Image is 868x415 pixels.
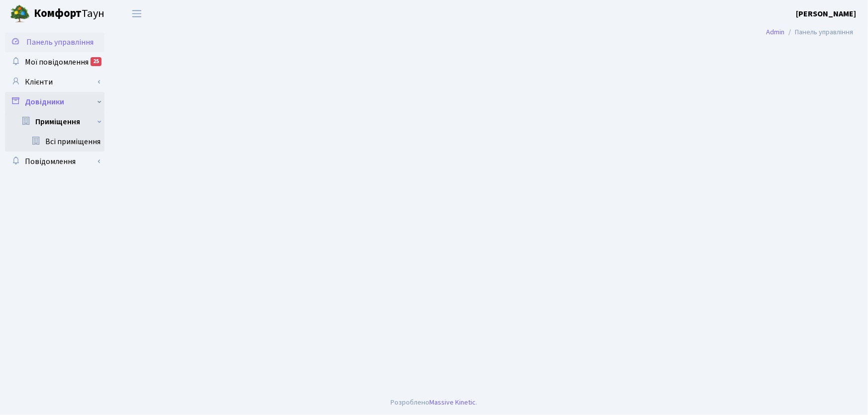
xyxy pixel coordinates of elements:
a: Massive Kinetic [430,397,476,408]
li: Панель управління [784,27,853,38]
span: Таун [34,5,104,22]
nav: breadcrumb [751,22,868,43]
a: Приміщення [11,112,104,132]
div: Розроблено . [391,397,478,408]
a: Повідомлення [5,152,104,171]
a: Всі приміщення [11,132,104,152]
b: Комфорт [34,5,82,21]
span: Панель управління [26,37,94,48]
a: Клієнти [5,72,104,92]
a: Довідники [5,92,104,112]
b: [PERSON_NAME] [796,8,856,19]
img: logo.png [10,4,30,24]
a: [PERSON_NAME] [796,8,856,20]
button: Переключити навігацію [124,5,149,22]
a: Мої повідомлення25 [5,52,104,72]
span: Мої повідомлення [25,57,89,68]
a: Admin [766,27,784,37]
div: 25 [91,57,101,66]
a: Панель управління [5,32,104,52]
